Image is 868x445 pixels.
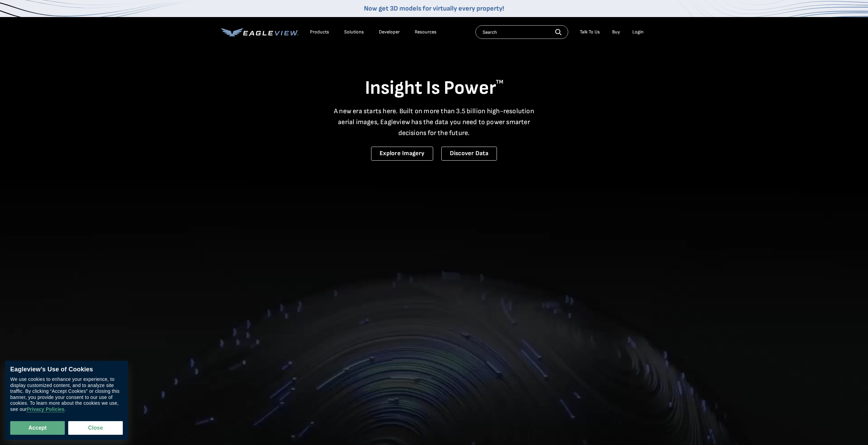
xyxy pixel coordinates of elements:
sup: TM [496,79,503,85]
button: Close [68,421,123,435]
input: Search [475,25,568,39]
div: Talk To Us [580,29,600,35]
a: Developer [379,29,400,35]
div: Eagleview’s Use of Cookies [10,366,123,373]
a: Privacy Policies [27,407,64,413]
a: Buy [612,29,620,35]
div: Login [632,29,644,35]
a: Now get 3D models for virtually every property! [364,4,504,13]
a: Explore Imagery [371,147,433,161]
button: Accept [10,421,65,435]
h1: Insight Is Power [221,76,647,100]
div: Products [310,29,329,35]
div: Solutions [344,29,364,35]
a: Discover Data [441,147,497,161]
p: A new era starts here. Built on more than 3.5 billion high-resolution aerial images, Eagleview ha... [330,106,539,138]
div: We use cookies to enhance your experience, to display customized content, and to analyze site tra... [10,377,123,413]
div: Resources [415,29,437,35]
